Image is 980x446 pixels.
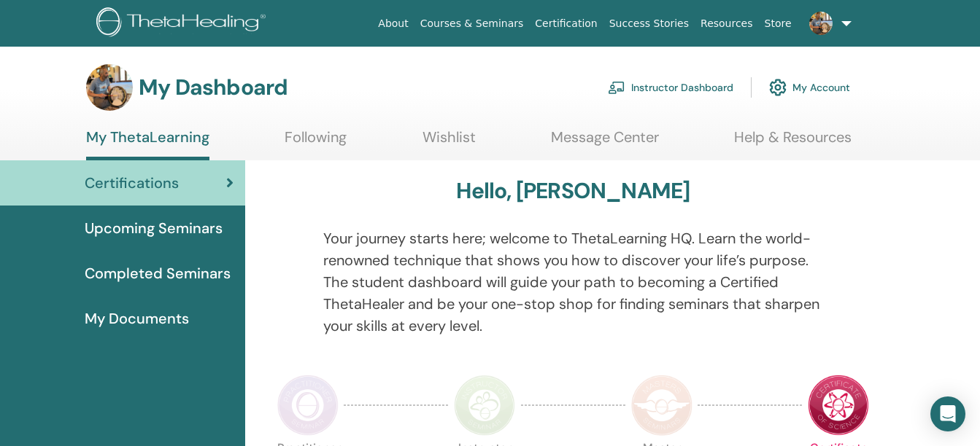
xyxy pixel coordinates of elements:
img: Instructor [454,375,515,436]
a: Certification [529,10,603,37]
img: Master [631,375,692,436]
img: default.jpg [86,64,133,111]
a: My ThetaLearning [86,128,209,160]
span: Upcoming Seminars [85,217,223,239]
a: Following [285,128,347,157]
a: Success Stories [603,10,695,37]
a: Instructor Dashboard [608,71,733,103]
span: Completed Seminars [85,262,231,284]
span: Certifications [85,172,179,194]
img: Practitioner [277,375,339,436]
a: Help & Resources [734,128,852,157]
img: logo.png [96,7,271,40]
img: Certificate of Science [808,375,869,436]
a: Message Center [551,128,659,157]
a: About [372,10,414,37]
a: Resources [695,10,759,37]
a: Courses & Seminars [414,10,530,37]
span: My Documents [85,308,189,329]
a: Store [759,10,798,37]
a: Wishlist [423,128,476,157]
p: Your journey starts here; welcome to ThetaLearning HQ. Learn the world-renowned technique that sh... [323,227,822,337]
a: My Account [769,71,850,103]
h3: My Dashboard [139,74,288,101]
div: Open Intercom Messenger [930,396,965,431]
img: cog.svg [769,75,787,100]
img: default.jpg [809,12,833,35]
img: chalkboard-teacher.svg [608,81,625,94]
h3: Hello, [PERSON_NAME] [456,178,690,204]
